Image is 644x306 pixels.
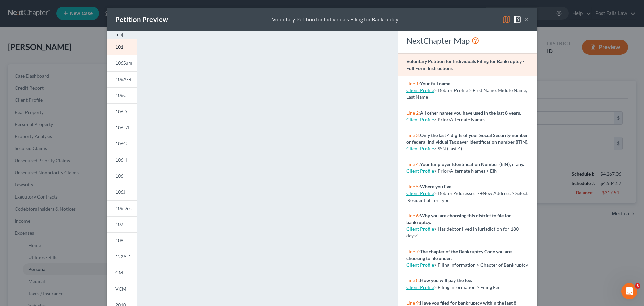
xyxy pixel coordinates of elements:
a: Client Profile [406,262,434,268]
span: 106C [115,92,127,98]
span: 122A-1 [115,254,131,259]
span: Line 2: [406,110,420,116]
a: 106Sum [107,55,137,71]
span: Line 1: [406,81,420,86]
span: 106Sum [115,60,132,66]
strong: Your Employer Identification Number (EIN), if any. [420,161,524,167]
img: expand-e0f6d898513216a626fdd78e52531dac95497ffd26381d4c15ee2fc46db09dca.svg [115,31,123,39]
strong: Where you live. [420,184,452,189]
a: 106J [107,184,137,200]
span: Line 3: [406,132,420,138]
a: Client Profile [406,168,434,174]
span: > SSN (Last 4) [434,146,462,151]
a: 107 [107,216,137,232]
span: VCM [115,286,126,292]
strong: Your full name. [420,81,451,86]
a: 106E/F [107,120,137,136]
span: 106A/B [115,76,131,82]
a: 106C [107,87,137,103]
a: Client Profile [406,146,434,151]
span: CM [115,270,123,275]
span: > Filing Information > Chapter of Bankruptcy [434,262,528,268]
a: 106D [107,103,137,120]
button: × [524,15,529,24]
span: 106H [115,157,127,163]
span: 106E/F [115,125,130,130]
span: > Debtor Profile > First Name, Middle Name, Last Name [406,87,527,100]
a: Client Profile [406,284,434,290]
strong: Voluntary Petition for Individuals Filing for Bankruptcy - Full Form Instructions [406,58,524,71]
a: CM [107,265,137,281]
div: Petition Preview [115,15,168,24]
span: > Debtor Addresses > +New Address > Select 'Residential' for Type [406,190,528,203]
a: Client Profile [406,226,434,232]
div: NextChapter Map [406,35,529,46]
img: map-eea8200ae884c6f1103ae1953ef3d486a96c86aabb227e865a55264e3737af1f.svg [502,15,511,24]
span: > Prior/Alternate Names [434,117,485,122]
strong: The chapter of the Bankruptcy Code you are choosing to file under. [406,249,512,261]
a: 101 [107,39,137,55]
div: Voluntary Petition for Individuals Filing for Bankruptcy [272,16,398,24]
span: Line 8: [406,277,420,283]
strong: Why you are choosing this district to file for bankruptcy. [406,213,511,225]
span: Line 7: [406,249,420,254]
strong: How you will pay the fee. [420,277,472,283]
span: 106Dec [115,205,132,211]
a: 106G [107,136,137,152]
a: 106Dec [107,200,137,216]
span: 106I [115,173,125,179]
span: > Prior/Alternate Names > EIN [434,168,498,174]
a: VCM [107,281,137,297]
iframe: Intercom live chat [621,283,637,299]
span: 106D [115,108,127,114]
span: 3 [635,283,640,289]
span: 107 [115,221,123,227]
a: Client Profile [406,117,434,122]
span: > Filing Information > Filing Fee [434,284,500,290]
span: > Has debtor lived in jurisdiction for 180 days? [406,226,519,238]
span: Line 5: [406,184,420,189]
span: 108 [115,237,123,243]
a: 122A-1 [107,249,137,265]
span: 106G [115,141,127,146]
a: Client Profile [406,190,434,196]
strong: Only the last 4 digits of your Social Security number or federal Individual Taxpayer Identificati... [406,132,528,145]
img: help-close-5ba153eb36485ed6c1ea00a893f15db1cb9b99d6cae46e1a8edb6c62d00a1a76.svg [513,15,521,24]
span: Line 4: [406,161,420,167]
a: Client Profile [406,87,434,93]
span: 101 [115,44,123,50]
a: 108 [107,232,137,249]
span: Line 6: [406,213,420,218]
a: 106A/B [107,71,137,87]
span: 106J [115,189,125,195]
a: 106H [107,152,137,168]
a: 106I [107,168,137,184]
span: Line 9: [406,300,420,306]
strong: All other names you have used in the last 8 years. [420,110,521,116]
